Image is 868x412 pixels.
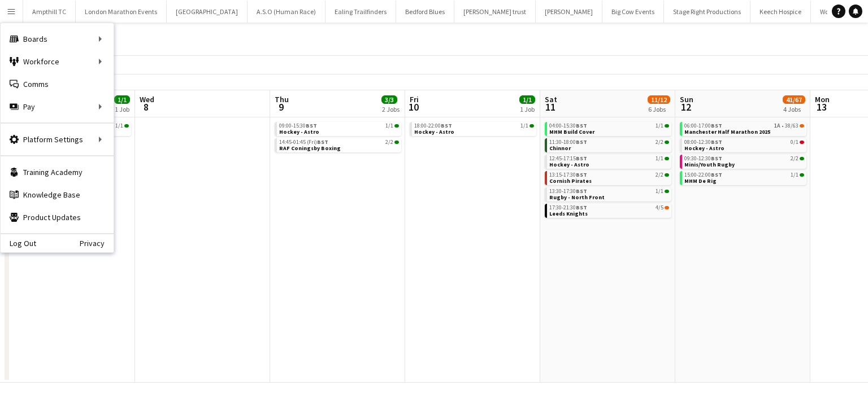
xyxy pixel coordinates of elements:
[530,124,534,128] span: 1/1
[1,239,36,248] a: Log Out
[791,172,798,178] span: 1/1
[279,144,341,152] span: RAF Coningsby Boxing
[454,1,536,23] button: [PERSON_NAME] trust
[665,141,669,144] span: 2/2
[680,171,806,187] div: 15:00-22:00BST1/1MHM De Rig
[1,206,114,229] a: Product Updates
[114,95,130,104] span: 1/1
[279,138,399,151] a: 14:45-01:45 (Fri)BST2/2RAF Coningsby Boxing
[545,94,557,104] span: Sat
[811,1,857,23] button: Wolf Runs
[549,205,587,211] span: 17:30-21:30
[1,183,114,206] a: Knowledge Base
[656,123,663,129] span: 1/1
[549,172,587,178] span: 13:15-17:30
[750,1,811,23] button: Keech Hospice
[23,1,76,23] button: Ampthill TC
[678,100,693,113] span: 12
[549,194,605,201] span: Rugby - North Front
[576,138,587,146] span: BST
[545,204,671,220] div: 17:30-21:30BST4/5Leeds Knights
[115,105,129,113] div: 1 Job
[800,124,804,128] span: 38/63
[684,177,717,185] span: MHM De Rig
[684,155,804,168] a: 09:30-12:30BST2/2Minis/Youth Rugby
[549,122,669,135] a: 04:00-15:30BST1/1MHM Build Cover
[279,128,319,135] span: Hockey - Astro
[1,50,114,73] div: Workforce
[648,95,670,104] span: 11/12
[800,141,804,144] span: 0/1
[1,128,114,151] div: Platform Settings
[576,187,587,195] span: BST
[140,94,154,104] span: Wed
[545,155,671,171] div: 12:45-17:15BST1/1Hockey - Astro
[576,204,587,211] span: BST
[549,155,669,168] a: 12:45-17:15BST1/1Hockey - Astro
[396,1,454,23] button: Bedford Blues
[76,1,167,23] button: London Marathon Events
[394,124,399,128] span: 1/1
[124,124,129,128] span: 1/1
[815,94,830,104] span: Mon
[791,139,798,145] span: 0/1
[279,139,328,145] span: 14:45-01:45 (Fri)
[783,105,805,113] div: 4 Jobs
[576,171,587,178] span: BST
[306,122,317,129] span: BST
[549,144,571,152] span: Chinnor
[680,155,806,171] div: 09:30-12:30BST2/2Minis/Youth Rugby
[410,94,419,104] span: Fri
[800,173,804,177] span: 1/1
[115,123,123,129] span: 1/1
[711,122,722,129] span: BST
[414,128,454,135] span: Hockey - Astro
[549,177,592,185] span: Cornish Pirates
[549,139,587,145] span: 11:30-18:00
[382,105,400,113] div: 2 Jobs
[275,122,401,138] div: 09:00-15:30BST1/1Hockey - Astro
[684,172,722,178] span: 15:00-22:00
[385,123,393,129] span: 1/1
[665,190,669,193] span: 1/1
[656,172,663,178] span: 2/2
[275,94,289,104] span: Thu
[656,156,663,161] span: 1/1
[520,105,535,113] div: 1 Job
[791,156,798,161] span: 2/2
[545,187,671,204] div: 13:30-17:30BST1/1Rugby - North Front
[80,239,114,248] a: Privacy
[665,206,669,209] span: 4/5
[684,144,724,152] span: Hockey - Astro
[408,100,419,113] span: 10
[549,138,669,151] a: 11:30-18:00BST2/2Chinnor
[800,157,804,160] span: 2/2
[279,123,317,129] span: 09:00-15:30
[656,139,663,145] span: 2/2
[275,138,401,155] div: 14:45-01:45 (Fri)BST2/2RAF Coningsby Boxing
[549,123,587,129] span: 04:00-15:30
[684,171,804,184] a: 15:00-22:00BST1/1MHM De Rig
[665,157,669,160] span: 1/1
[684,128,770,135] span: Manchester Half Marathon 2025
[543,100,557,113] span: 11
[684,122,804,135] a: 06:00-17:00BST1A•38/63Manchester Half Marathon 2025
[684,123,804,129] div: •
[549,156,587,161] span: 12:45-17:15
[519,95,535,104] span: 1/1
[520,123,528,129] span: 1/1
[414,123,452,129] span: 18:00-22:00
[325,1,396,23] button: Ealing Trailfinders
[665,124,669,128] span: 1/1
[576,155,587,162] span: BST
[536,1,602,23] button: [PERSON_NAME]
[167,1,248,23] button: [GEOGRAPHIC_DATA]
[381,95,397,104] span: 3/3
[279,122,399,135] a: 09:00-15:30BST1/1Hockey - Astro
[248,1,325,23] button: A.S.O (Human Race)
[545,171,671,187] div: 13:15-17:30BST2/2Cornish Pirates
[711,171,722,178] span: BST
[549,210,588,217] span: Leeds Knights
[684,156,722,161] span: 09:30-12:30
[656,205,663,211] span: 4/5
